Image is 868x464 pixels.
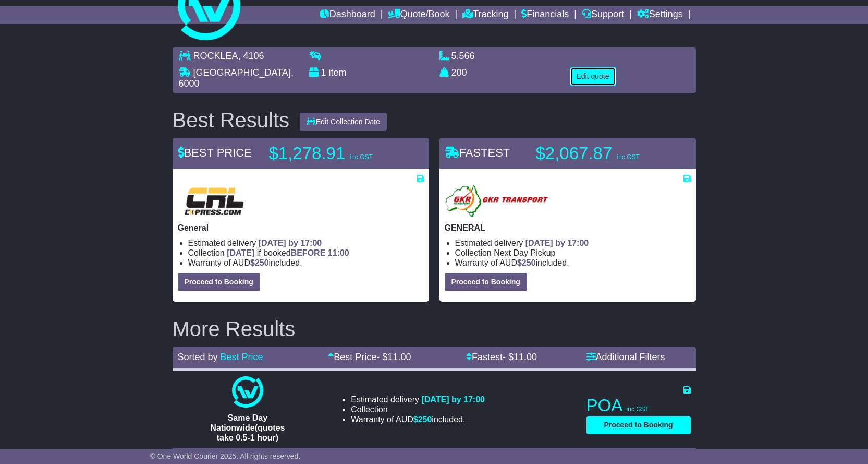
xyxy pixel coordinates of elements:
[193,67,291,78] span: [GEOGRAPHIC_DATA]
[521,6,569,24] a: Financials
[418,415,432,424] span: 250
[238,51,264,61] span: , 4106
[376,352,411,362] span: - $
[445,273,527,291] button: Proceed to Booking
[179,67,294,89] span: , 6000
[637,6,683,24] a: Settings
[300,113,387,131] button: Edit Collection Date
[586,352,665,362] a: Additional Filters
[232,376,263,408] img: One World Courier: Same Day Nationwide(quotes take 0.5-1 hour)
[188,258,424,268] li: Warranty of AUD included.
[178,223,424,233] p: General
[445,223,691,233] p: GENERAL
[586,395,691,416] p: POA
[522,258,536,267] span: 250
[570,67,616,86] button: Edit quote
[227,248,254,257] span: [DATE]
[517,258,536,267] span: $
[617,153,639,161] span: inc GST
[250,258,269,267] span: $
[387,352,411,362] span: 11.00
[388,6,449,24] a: Quote/Book
[627,406,649,413] span: inc GST
[413,415,432,424] span: $
[193,51,238,61] span: ROCKLEA
[173,317,696,340] h2: More Results
[178,146,252,159] span: BEST PRICE
[259,239,322,247] span: [DATE] by 17:00
[466,352,537,362] a: Fastest- $11.00
[455,238,691,248] li: Estimated delivery
[269,143,399,164] p: $1,278.91
[328,352,411,362] a: Best Price- $11.00
[178,352,218,362] span: Sorted by
[455,258,691,268] li: Warranty of AUD included.
[329,67,347,78] span: item
[227,248,349,257] span: if booked
[255,258,269,267] span: 250
[503,352,537,362] span: - $
[421,395,485,404] span: [DATE] by 17:00
[188,238,424,248] li: Estimated delivery
[150,452,301,460] span: © One World Courier 2025. All rights reserved.
[178,273,260,291] button: Proceed to Booking
[536,143,666,164] p: $2,067.87
[351,395,485,404] li: Estimated delivery
[494,248,555,257] span: Next Day Pickup
[514,352,537,362] span: 11.00
[320,6,375,24] a: Dashboard
[178,184,251,218] img: CRL: General
[167,109,295,132] div: Best Results
[221,352,263,362] a: Best Price
[328,248,349,257] span: 11:00
[455,248,691,258] li: Collection
[525,239,589,247] span: [DATE] by 17:00
[188,248,424,258] li: Collection
[445,146,510,159] span: FASTEST
[350,153,372,161] span: inc GST
[451,51,475,61] span: 5.566
[351,404,485,414] li: Collection
[210,413,285,442] span: Same Day Nationwide(quotes take 0.5-1 hour)
[451,67,467,78] span: 200
[582,6,624,24] a: Support
[462,6,508,24] a: Tracking
[291,248,326,257] span: BEFORE
[321,67,326,78] span: 1
[351,414,485,424] li: Warranty of AUD included.
[445,184,551,218] img: GKR: GENERAL
[586,416,691,434] button: Proceed to Booking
